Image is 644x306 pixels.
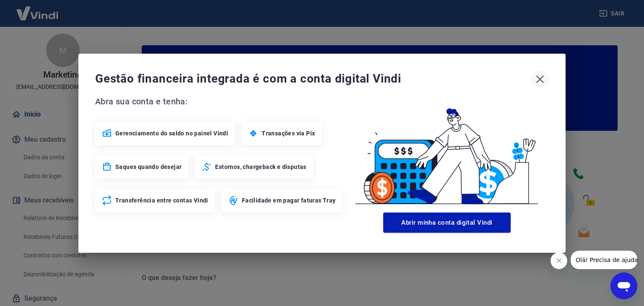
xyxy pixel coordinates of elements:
span: Olá! Precisa de ajuda? [5,6,70,13]
iframe: Mensagem da empresa [571,251,637,269]
span: Abra sua conta e tenha: [95,95,345,108]
span: Estornos, chargeback e disputas [215,163,306,171]
span: Gerenciamento do saldo no painel Vindi [115,129,228,137]
span: Transferência entre contas Vindi [115,196,208,205]
button: Abrir minha conta digital Vindi [383,213,511,233]
img: Good Billing [345,95,549,209]
span: Facilidade em pagar faturas Tray [242,196,336,205]
span: Gestão financeira integrada é com a conta digital Vindi [95,70,531,87]
iframe: Fechar mensagem [551,252,567,269]
span: Saques quando desejar [115,163,182,171]
iframe: Botão para abrir a janela de mensagens [610,272,637,299]
span: Transações via Pix [262,129,315,137]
